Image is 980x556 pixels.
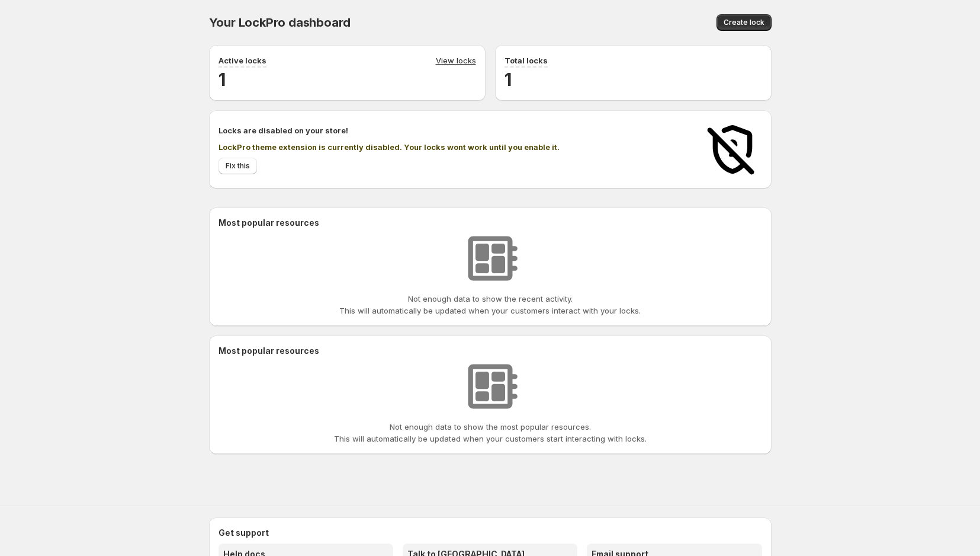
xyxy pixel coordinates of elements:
img: No resources found [461,357,520,416]
span: Create lock [724,18,764,27]
p: Active locks [219,55,266,66]
h2: Most popular resources [219,217,762,229]
span: Your LockPro dashboard [209,15,351,30]
p: Not enough data to show the recent activity. This will automatically be updated when your custome... [339,293,641,317]
img: No resources found [461,229,520,288]
button: Fix this [219,158,257,174]
p: LockPro theme extension is currently disabled. Your locks wont work until you enable it. [219,141,691,153]
h2: Get support [219,527,762,539]
a: View locks [436,55,476,68]
h2: 1 [219,68,476,91]
h2: Locks are disabled on your store! [219,124,691,136]
h2: 1 [505,68,762,91]
h2: Most popular resources [219,345,762,357]
p: Not enough data to show the most popular resources. This will automatically be updated when your ... [334,421,647,445]
button: Create lock [716,14,772,31]
span: Fix this [226,161,250,171]
p: Total locks [505,55,548,66]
